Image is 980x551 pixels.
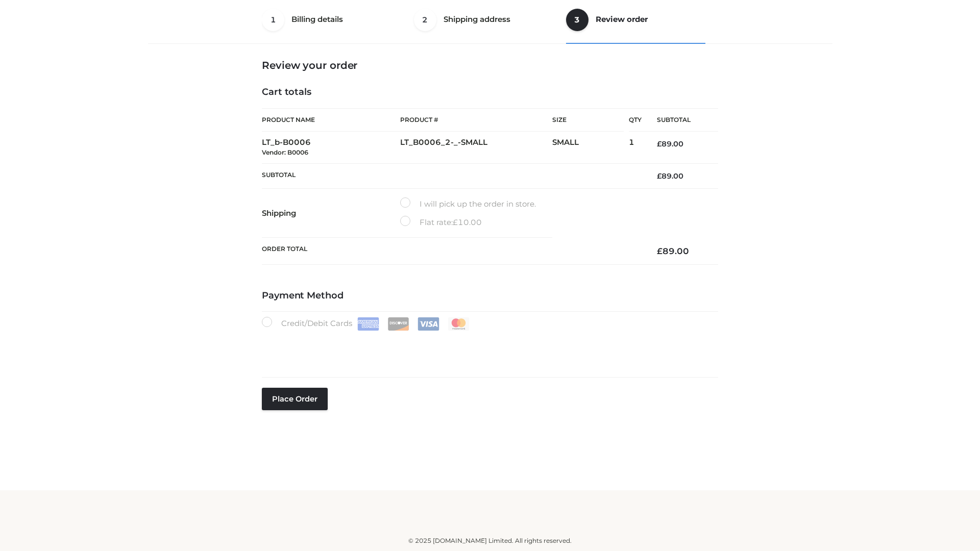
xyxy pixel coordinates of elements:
td: LT_b-B0006 [262,132,400,164]
bdi: 89.00 [657,171,683,181]
th: Size [552,109,624,132]
button: Place order [262,388,328,410]
th: Product Name [262,108,400,132]
bdi: 10.00 [453,217,482,227]
th: Subtotal [642,109,718,132]
h3: Review your order [262,59,718,71]
img: Mastercard [448,317,470,331]
th: Product # [400,108,552,132]
bdi: 89.00 [657,139,683,148]
th: Shipping [262,189,400,238]
img: Discover [387,317,409,331]
label: Flat rate: [400,216,482,229]
img: Visa [418,317,439,331]
h4: Cart totals [262,87,718,98]
span: £ [657,171,661,181]
th: Qty [629,108,642,132]
label: I will pick up the order in store. [400,197,536,211]
span: £ [657,246,663,256]
iframe: Secure payment input frame [260,329,716,366]
span: £ [657,139,661,148]
td: 1 [629,132,642,164]
bdi: 89.00 [657,246,689,256]
small: Vendor: B0006 [262,148,308,156]
span: £ [453,217,458,227]
h4: Payment Method [262,290,718,302]
img: Amex [357,317,379,331]
th: Order Total [262,238,642,265]
div: © 2025 [DOMAIN_NAME] Limited. All rights reserved. [152,536,828,546]
th: Subtotal [262,163,642,188]
td: SMALL [552,132,629,164]
label: Credit/Debit Cards [262,317,471,331]
td: LT_B0006_2-_-SMALL [400,132,552,164]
